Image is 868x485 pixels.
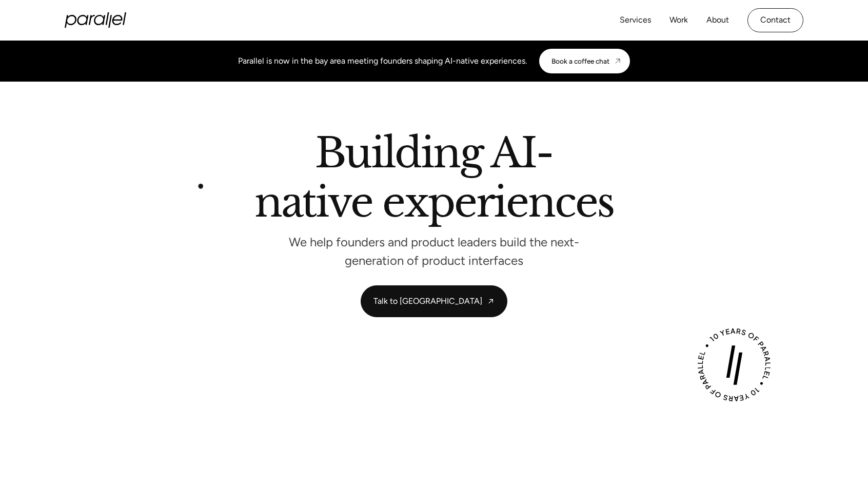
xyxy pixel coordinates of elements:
[280,238,588,265] p: We help founders and product leaders build the next-generation of product interfaces
[669,13,688,28] a: Work
[539,49,630,73] a: Book a coffee chat
[706,13,729,28] a: About
[614,57,622,65] img: CTA arrow image
[620,13,651,28] a: Services
[238,55,527,67] div: Parallel is now in the bay area meeting founders shaping AI-native experiences.
[65,12,126,28] a: home
[142,133,726,227] h2: Building AI-native experiences
[747,8,803,32] a: Contact
[551,57,609,65] div: Book a coffee chat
